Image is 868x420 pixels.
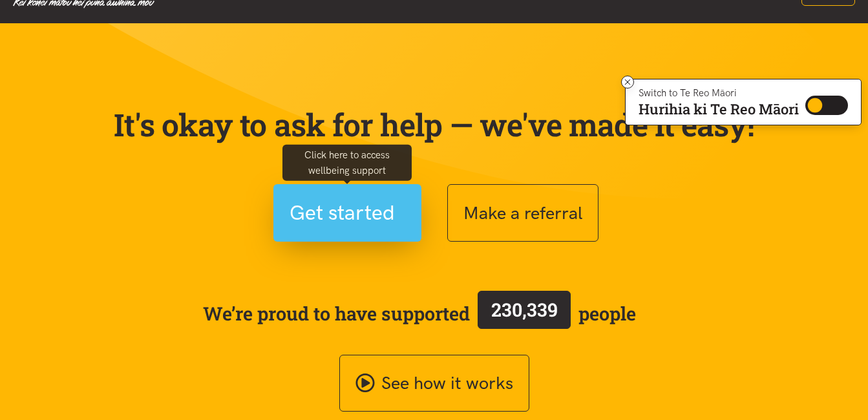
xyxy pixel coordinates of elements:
[203,288,636,339] span: We’re proud to have supported people
[111,106,757,143] p: It's okay to ask for help — we've made it easy!
[282,144,412,180] div: Click here to access wellbeing support
[470,288,578,339] a: 230,339
[491,297,558,322] span: 230,339
[273,184,421,242] button: Get started
[290,196,395,229] span: Get started
[639,89,799,97] p: Switch to Te Reo Māori
[447,184,598,242] button: Make a referral
[639,103,799,115] p: Hurihia ki Te Reo Māori
[339,355,529,412] a: See how it works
